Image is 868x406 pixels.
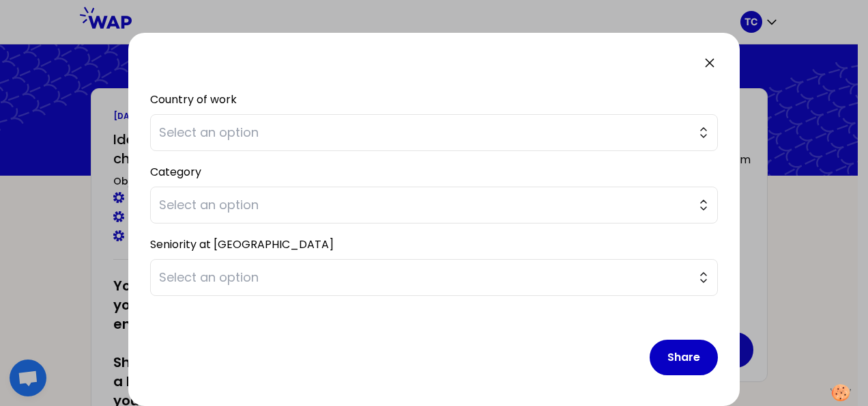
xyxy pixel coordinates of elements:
label: Country of work [150,92,237,107]
label: Category [150,164,201,180]
button: Select an option [150,259,718,296]
button: Share [650,340,718,375]
button: Select an option [150,114,718,151]
span: Select an option [159,195,690,215]
span: Select an option [159,268,690,287]
label: Seniority at [GEOGRAPHIC_DATA] [150,236,334,252]
button: Select an option [150,187,718,224]
span: Select an option [159,123,690,142]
